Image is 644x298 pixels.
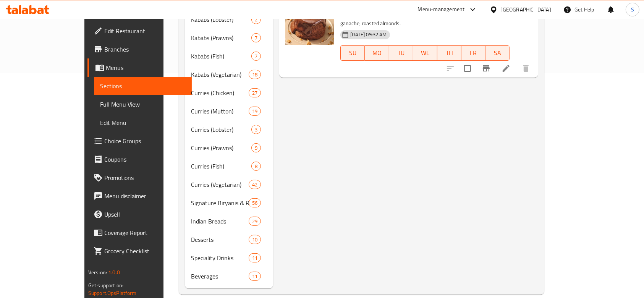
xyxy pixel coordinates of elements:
a: Coupons [87,150,192,168]
span: 18 [249,71,261,78]
a: Edit menu item [502,64,511,73]
div: Curries (Fish)8 [185,157,273,175]
a: Full Menu View [94,95,192,113]
span: [DATE] 09:32 AM [347,31,390,38]
button: WE [413,45,437,61]
span: Curries (Fish) [191,162,251,171]
span: Coupons [104,155,186,164]
a: Menus [87,58,192,77]
a: Menu disclaimer [87,187,192,205]
a: Sections [94,77,192,95]
span: Curries (Prawns) [191,143,251,152]
a: Grocery Checklist [87,242,192,260]
span: Get support on: [88,280,123,290]
span: 19 [249,108,261,115]
span: Kababs (Lobster) [191,15,251,24]
button: MO [365,45,389,61]
span: Kababs (Vegetarian) [191,70,249,79]
div: items [251,52,261,61]
div: Desserts10 [185,230,273,249]
div: Menu-management [418,5,465,14]
span: 27 [249,89,261,97]
a: Coverage Report [87,223,192,242]
button: FR [461,45,485,61]
span: Edit Menu [100,118,186,127]
span: Kababs (Prawns) [191,33,251,42]
div: Curries (Mutton)19 [185,102,273,120]
div: Speciality Drinks11 [185,249,273,267]
div: items [249,70,261,79]
div: items [249,180,261,189]
div: items [249,198,261,207]
span: Curries (Lobster) [191,125,251,134]
span: Menu disclaimer [104,191,186,201]
div: Signature Biryanis & Rice56 [185,194,273,212]
span: Kababs (Fish) [191,52,251,61]
span: 3 [252,126,261,133]
span: TH [440,47,458,58]
div: items [251,125,261,134]
span: Grocery Checklist [104,246,186,256]
span: S [631,5,634,14]
span: Choice Groups [104,136,186,146]
span: 42 [249,181,261,188]
div: Kababs (Prawns)7 [185,29,273,47]
button: SU [340,45,365,61]
span: FR [464,47,482,58]
div: [GEOGRAPHIC_DATA] [501,5,551,14]
span: Branches [104,45,186,54]
a: Promotions [87,168,192,187]
span: Signature Biryanis & Rice [191,198,249,207]
button: delete [517,59,535,78]
span: Menus [106,63,186,72]
a: Support.OpsPlatform [88,288,137,298]
span: 1.0.0 [108,267,120,277]
div: items [249,253,261,262]
span: Curries (Mutton) [191,107,249,116]
span: SA [489,47,506,58]
span: TU [392,47,410,58]
span: 2 [252,16,261,23]
span: 11 [249,273,261,280]
div: Beverages11 [185,267,273,285]
span: Desserts [191,235,249,244]
button: TH [437,45,461,61]
div: items [251,162,261,171]
div: items [251,33,261,42]
div: items [249,88,261,97]
div: Curries (Chicken)27 [185,84,273,102]
span: Upsell [104,210,186,219]
span: Edit Restaurant [104,26,186,36]
span: Sections [100,81,186,91]
span: Promotions [104,173,186,182]
a: Edit Restaurant [87,22,192,40]
a: Branches [87,40,192,58]
div: items [249,217,261,226]
span: Beverages [191,272,249,281]
button: Branch-specific-item [477,59,495,78]
span: SU [344,47,362,58]
span: Curries (Chicken) [191,88,249,97]
span: 11 [249,254,261,262]
span: Curries (Vegetarian) [191,180,249,189]
button: SA [485,45,510,61]
div: Speciality Drinks [191,253,249,262]
span: Version: [88,267,107,277]
div: items [251,143,261,152]
div: items [249,107,261,116]
div: Kababs (Lobster)2 [185,10,273,29]
div: Curries (Prawns)9 [185,139,273,157]
div: Curries (Vegetarian)42 [185,175,273,194]
span: MO [368,47,386,58]
span: Full Menu View [100,100,186,109]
